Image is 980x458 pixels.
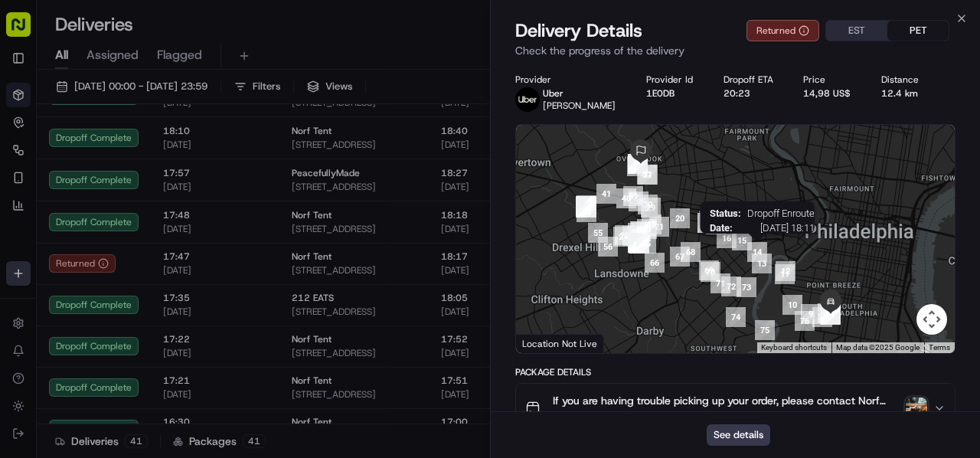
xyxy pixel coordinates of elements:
[710,222,743,254] div: 16
[887,21,949,41] button: PET
[664,240,696,273] div: 67
[15,61,279,85] p: Welcome 👋
[621,150,653,182] div: 32
[516,334,604,353] div: Location Not Live
[803,74,857,86] div: Price
[570,191,603,223] div: 52
[643,211,675,243] div: 21
[929,343,950,352] a: Terms (opens in new tab)
[129,223,142,235] div: 💻
[749,314,781,346] div: 75
[616,220,648,252] div: 57
[709,208,740,219] span: Status :
[515,366,955,378] div: Package Details
[812,297,844,329] div: 8
[836,343,920,352] span: Map data ©2025 Google
[741,236,773,268] div: 14
[803,87,857,100] div: 14,98 US$
[515,18,642,43] span: Delivery Details
[570,190,602,222] div: 50
[553,408,900,424] span: 28,48 US$
[746,20,819,41] button: Returned
[881,74,925,86] div: Distance
[707,424,770,446] button: See details
[826,21,887,41] button: EST
[720,301,752,333] div: 74
[582,217,614,249] div: 55
[592,231,624,263] div: 56
[570,196,603,228] div: 54
[746,247,778,280] div: 13
[789,305,821,337] div: 76
[769,255,802,287] div: 12
[570,191,602,224] div: 53
[709,222,732,234] span: Date :
[515,74,622,86] div: Provider
[15,15,46,45] img: Nash
[704,267,737,299] div: 71
[632,188,664,221] div: 30
[738,222,814,234] span: [DATE] 18:11
[610,182,642,214] div: 40
[31,221,117,237] span: Knowledge Base
[553,393,900,408] span: If you are having trouble picking up your order, please contact Norf Tent for pickup at 267764949...
[906,397,927,419] img: photo_proof_of_delivery image
[622,227,654,259] div: 63
[260,150,279,168] button: Start new chat
[52,146,251,161] div: Start new chat
[635,208,668,240] div: 28
[630,227,662,260] div: 65
[9,215,123,243] a: 📗Knowledge Base
[123,215,252,243] a: 💻API Documentation
[52,161,194,173] div: We're available if you need us!
[916,304,947,335] button: Map camera controls
[623,227,655,260] div: 64
[590,178,622,210] div: 41
[543,87,616,100] p: Uber
[617,180,649,212] div: 39
[515,43,955,58] p: Check the progress of the delivery
[776,289,808,321] div: 10
[761,342,827,353] button: Keyboard shortcuts
[730,271,763,303] div: 73
[622,148,654,180] div: 36
[881,87,925,100] div: 12.4 km
[646,87,675,100] button: 1E0DB
[622,185,655,218] div: 38
[693,254,725,286] div: 69
[675,236,707,268] div: 68
[570,189,603,221] div: 44
[639,247,671,279] div: 66
[664,202,696,234] div: 20
[15,223,28,235] div: 📗
[108,258,185,270] a: Powered byPylon
[40,98,276,114] input: Got a question? Start typing here...
[632,159,664,191] div: 31
[516,384,955,433] button: If you are having trouble picking up your order, please contact Norf Tent for pickup at 267764949...
[631,159,663,191] div: 37
[724,74,779,86] div: Dropoff ETA
[746,208,814,219] span: Dropoff Enroute
[635,191,667,224] div: 29
[724,87,779,100] div: 20:23
[145,221,246,237] span: API Documentation
[795,298,827,330] div: 9
[543,100,616,112] span: [PERSON_NAME]
[520,333,570,353] img: Google
[806,301,838,333] div: 77
[622,217,654,249] div: 25
[694,256,727,288] div: 70
[646,74,699,86] div: Provider Id
[15,146,43,173] img: 1736555255976-a54dd68f-1ca7-489b-9aae-adbdc363a1c4
[515,87,540,112] img: uber-new-logo.jpeg
[520,333,570,353] a: Open this area in Google Maps (opens a new window)
[152,259,185,270] span: Pylon
[715,270,747,303] div: 72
